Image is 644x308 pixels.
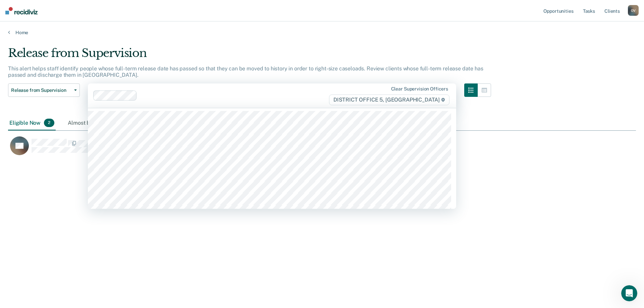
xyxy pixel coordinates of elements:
button: Release from Supervision [8,83,80,97]
img: Recidiviz [5,7,38,14]
span: DISTRICT OFFICE 5, [GEOGRAPHIC_DATA] [329,95,449,105]
iframe: Intercom live chat [621,285,637,301]
div: Clear supervision officers [391,86,448,92]
div: CaseloadOpportunityCell-128410 [8,136,283,163]
div: Eligible Now2 [8,116,56,131]
span: 2 [44,119,54,127]
button: OV [628,5,639,16]
a: Home [8,29,636,36]
span: Release from Supervision [11,87,71,93]
div: O V [628,5,639,16]
div: Almost Eligible1 [66,116,120,131]
div: Release from Supervision [8,46,491,65]
p: This alert helps staff identify people whose full-term release date has passed so that they can b... [8,65,483,78]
